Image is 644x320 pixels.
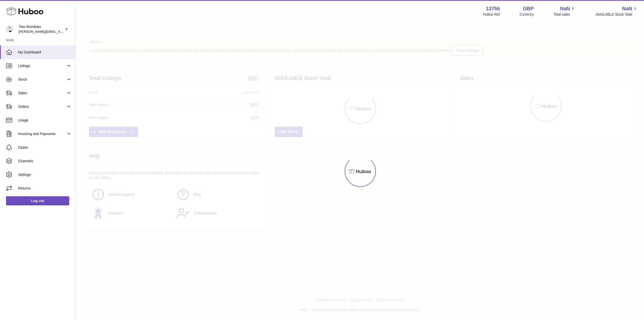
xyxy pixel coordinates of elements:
[486,5,500,12] strong: 13756
[553,12,576,17] span: Total sales
[18,172,71,177] span: Settings
[595,12,638,17] span: AVAILABLE Stock Total
[18,186,71,191] span: Returns
[6,196,69,205] a: Log out
[18,104,66,109] span: Orders
[622,5,632,12] span: NaN
[18,118,71,123] span: Usage
[18,159,71,164] span: Channels
[523,5,534,12] strong: GBP
[18,132,66,136] span: Invoicing and Payments
[18,145,71,150] span: Cases
[18,91,66,95] span: Sales
[19,29,128,34] span: [PERSON_NAME][EMAIL_ADDRESS][PERSON_NAME][DOMAIN_NAME]
[483,12,500,17] div: Huboo Ref
[595,5,638,17] a: NaN AVAILABLE Stock Total
[18,50,71,55] span: My Dashboard
[18,63,66,68] span: Listings
[520,12,534,17] div: Currency
[19,24,64,34] div: Two Wombats
[18,77,66,82] span: Stock
[560,5,570,12] span: NaN
[553,5,576,17] a: NaN Total sales
[6,25,14,33] img: philip.carroll@twowombats.com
